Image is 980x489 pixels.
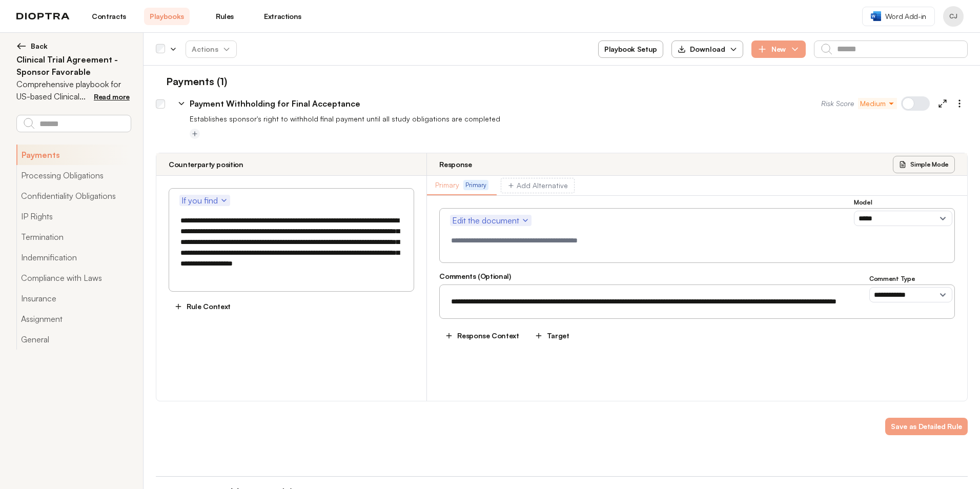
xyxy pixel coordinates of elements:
[169,298,236,315] button: Rule Context
[854,211,952,226] select: Model
[186,40,237,58] button: Actions
[202,8,248,25] a: Rules
[181,194,228,207] span: If you find
[190,97,360,110] p: Payment Withholding for Final Acceptance
[885,418,968,435] button: Save as Detailed Rule
[16,206,131,227] button: IP Rights
[860,98,895,109] span: Medium
[869,287,952,302] select: Comment Type
[16,78,131,103] p: Comprehensive playbook for US-based Clinical
[79,91,86,101] span: ...
[885,11,926,22] span: Word Add-in
[893,156,955,173] button: Simple Mode
[16,41,131,51] button: Back
[751,40,806,58] button: New
[529,327,575,344] button: Target
[179,195,230,206] button: If you find
[435,180,488,190] button: PrimaryPrimary
[869,275,952,283] h3: Comment Type
[190,129,200,139] button: Add tag
[16,247,131,268] button: Indemnification
[16,41,27,51] img: left arrow
[862,7,935,26] a: Word Add-in
[183,40,239,58] span: Actions
[943,6,964,27] button: Profile menu
[678,44,725,54] div: Download
[16,227,131,247] button: Termination
[16,186,131,206] button: Confidentiality Obligations
[858,98,897,109] button: Medium
[156,45,165,54] div: Select all
[671,40,743,58] button: Download
[86,8,132,25] a: Contracts
[871,11,881,21] img: word
[260,8,305,25] a: Extractions
[450,215,532,226] button: Edit the document
[16,288,131,309] button: Insurance
[452,214,529,227] span: Edit the document
[190,114,968,124] p: Establishes sponsor's right to withhold final payment until all study obligations are completed
[439,271,955,281] h3: Comments (Optional)
[439,327,524,344] button: Response Context
[144,8,190,25] a: Playbooks
[16,13,70,20] img: logo
[598,40,663,58] button: Playbook Setup
[16,145,131,165] button: Payments
[821,98,854,109] span: Risk Score
[435,180,459,190] span: Primary
[31,41,48,51] span: Back
[16,268,131,288] button: Compliance with Laws
[16,329,131,350] button: General
[501,178,575,193] button: Add Alternative
[169,159,243,170] h3: Counterparty position
[463,180,488,190] span: Primary
[16,309,131,329] button: Assignment
[439,159,472,170] h3: Response
[16,53,131,78] h2: Clinical Trial Agreement - Sponsor Favorable
[94,92,130,101] span: Read more
[156,74,227,89] h1: Payments (1)
[16,165,131,186] button: Processing Obligations
[854,198,952,207] h3: Model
